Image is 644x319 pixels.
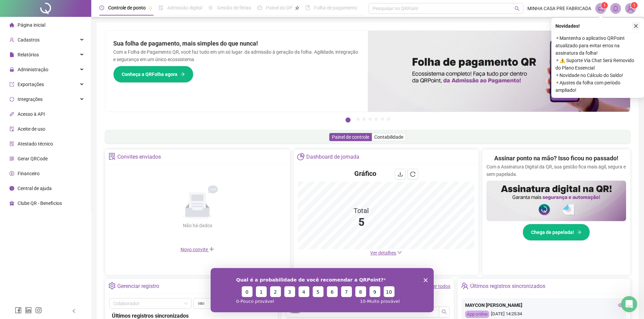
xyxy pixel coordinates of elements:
span: Admissão digital [167,5,202,10]
a: Ver todos [430,284,450,289]
span: Acesso à API [18,111,45,117]
button: Conheça a QRFolha agora [113,66,193,83]
span: Conheça a QRFolha agora [122,71,177,78]
span: search [442,309,447,315]
span: 1 [603,3,606,8]
span: ⚬ Novidade no Cálculo do Saldo! [555,72,640,79]
span: dollar [9,171,14,176]
span: file [9,52,14,57]
span: Novo convite [181,247,214,252]
span: Folha de pagamento [314,5,357,10]
button: 3 [362,117,366,121]
span: Exportações [18,82,44,87]
span: solution [109,153,116,160]
span: arrow-right [180,72,185,77]
a: Ver detalhes down [370,250,402,256]
h2: Sua folha de pagamento, mais simples do que nunca! [113,39,360,48]
span: home [9,23,14,27]
span: sun [208,5,213,10]
div: Dashboard de jornada [306,151,359,163]
span: Aceite de uso [18,126,45,132]
div: Últimos registros sincronizados [470,281,545,292]
button: 4 [368,117,372,121]
span: down [397,250,402,255]
button: 2 [356,117,360,121]
h4: Gráfico [354,169,376,178]
span: info-circle [9,186,14,191]
span: user-add [9,37,14,42]
span: Contabilidade [374,134,403,140]
div: Não há dados [166,222,229,229]
p: Com a Assinatura Digital da QR, sua gestão fica mais ágil, segura e sem papelada. [486,163,626,178]
span: audit [9,127,14,131]
span: linkedin [25,307,32,314]
span: file-done [159,5,163,10]
span: Painel do DP [266,5,292,10]
span: Clube QR - Beneficios [18,201,62,206]
div: Gerenciar registro [117,281,159,292]
span: Central de ajuda [18,186,52,191]
span: qrcode [9,156,14,161]
span: api [9,112,14,116]
button: 6 [381,117,384,121]
span: search [515,6,520,11]
iframe: Intercom live chat [621,296,637,312]
span: plus [209,246,214,252]
sup: 1 [601,2,608,9]
span: eye [618,303,623,308]
span: Chega de papelada! [531,229,574,236]
span: reload [410,171,415,177]
span: Ver detalhes [370,250,396,256]
span: Financeiro [18,171,40,176]
span: solution [9,141,14,146]
span: notification [598,5,604,11]
span: 1 [633,3,636,8]
span: ⚬ ⚠️ Suporte Via Chat Será Removido do Plano Essencial [555,57,640,72]
span: setting [109,282,116,289]
h2: Assinar ponto na mão? Isso ficou no passado! [494,154,618,163]
p: Com a Folha de Pagamento QR, você faz tudo em um só lugar: da admissão à geração da folha. Agilid... [113,48,360,63]
span: book [305,5,310,10]
span: Administração [18,67,48,72]
img: banner%2F02c71560-61a6-44d4-94b9-c8ab97240462.png [486,181,626,221]
div: App online [465,311,489,318]
span: sync [9,97,14,102]
iframe: Pesquisa da QRPoint [211,268,434,312]
span: pie-chart [297,153,304,160]
img: 83222 [625,3,636,14]
span: facebook [15,307,22,314]
span: bell [613,5,619,11]
span: pushpin [148,6,152,10]
span: pushpin [295,6,299,10]
span: dashboard [257,5,262,10]
span: Novidades ! [555,22,580,30]
span: left [72,309,76,313]
span: Atestado técnico [18,141,53,147]
span: Gestão de férias [217,5,251,10]
span: lock [9,67,14,72]
button: 7 [387,117,390,121]
button: Chega de papelada! [523,224,590,241]
span: close [634,24,638,28]
span: Painel de controle [332,134,369,140]
div: MAYCON [PERSON_NAME] [465,301,623,309]
span: MINHA CASA PRE FABRICADA [527,5,591,12]
span: Controle de ponto [108,5,146,10]
span: Integrações [18,97,43,102]
span: arrow-right [577,230,581,235]
img: banner%2F8d14a306-6205-4263-8e5b-06e9a85ad873.png [368,31,630,112]
span: gift [9,201,14,206]
span: clock-circle [99,5,104,10]
span: team [461,282,468,289]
